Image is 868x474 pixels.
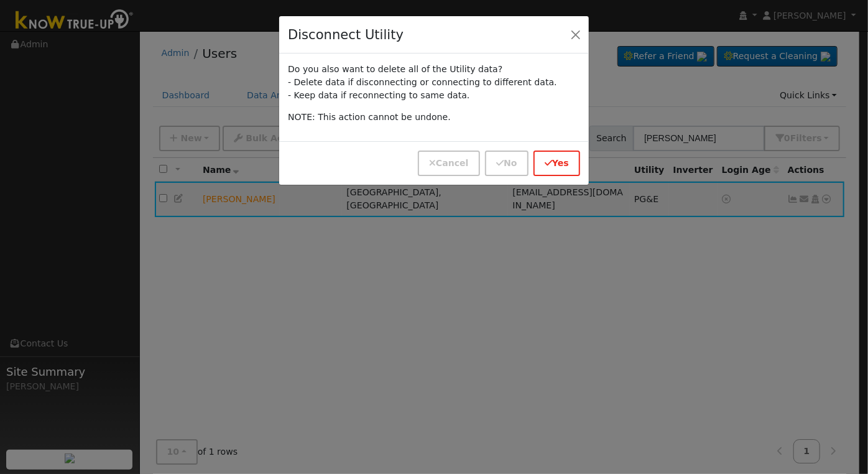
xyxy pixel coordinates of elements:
[533,151,580,176] button: Yes
[288,63,580,102] p: Do you also want to delete all of the Utility data? - Delete data if disconnecting or connecting ...
[485,151,528,176] button: No
[418,151,480,176] button: Cancel
[288,111,580,124] p: NOTE: This action cannot be undone.
[288,25,404,45] h4: Disconnect Utility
